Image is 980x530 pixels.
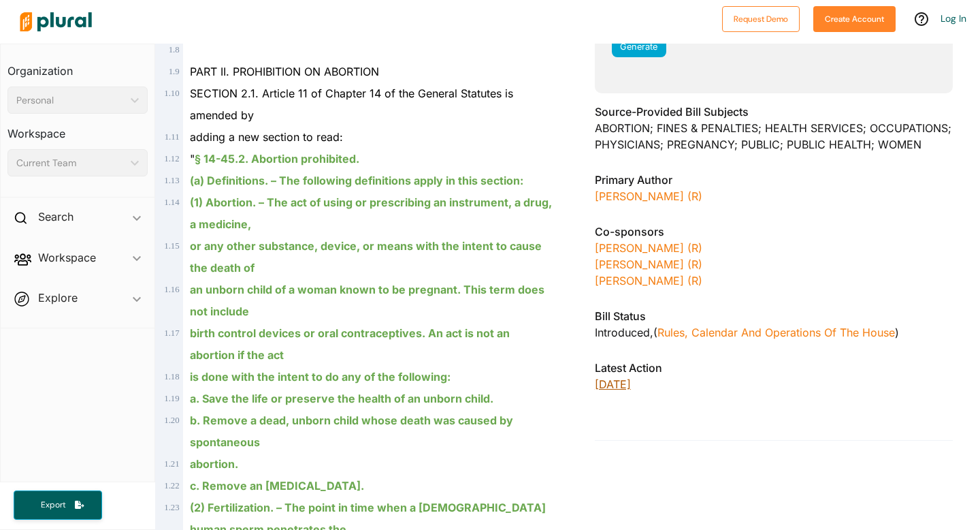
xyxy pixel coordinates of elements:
span: PART II. PROHIBITION ON ABORTION [190,65,379,78]
span: " [190,152,359,166]
ins: a. Save the life or preserve the health of an unborn child. [190,392,493,405]
button: Request Demo [722,6,800,32]
div: ABORTION; FINES & PENALTIES; HEALTH SERVICES; OCCUPATIONS; PHYSICIANS; PREGNANCY; PUBLIC; PUBLIC ... [595,120,953,153]
a: [PERSON_NAME] (R) [595,258,702,271]
span: 1 . 11 [165,132,180,142]
span: SECTION 2.1. Article 11 of Chapter 14 of the General Statutes is amended by [190,87,513,122]
div: Introduced , ( ) [595,324,953,341]
span: 1 . 18 [164,372,179,381]
ins: or any other substance, device, or means with the intent to cause the death of [190,239,542,275]
span: Export [31,499,75,511]
a: [PERSON_NAME] (R) [595,189,702,203]
ins: (1) Abortion. – The act of using or prescribing an instrument, a drug, a medicine, [190,196,552,231]
h2: Search [38,209,73,224]
span: 1 . 17 [164,328,179,338]
span: Generate [620,42,657,52]
h3: Organization [7,51,148,81]
button: Export [14,490,102,520]
a: Rules, Calendar and Operations of the House [657,326,895,339]
span: 1 . 15 [164,241,179,251]
h3: Source-Provided Bill Subjects [595,104,953,120]
button: Generate [612,37,666,57]
a: [PERSON_NAME] (R) [595,274,702,287]
span: 1 . 21 [164,459,179,469]
h3: Co-sponsors [595,223,953,240]
span: 1 . 16 [164,285,179,294]
span: 1 . 14 [164,198,179,207]
h3: Latest Action [595,360,953,376]
span: adding a new section to read: [190,130,343,144]
h3: Workspace [7,114,148,144]
ins: an unborn child of a woman known to be pregnant. This term does not include [190,283,544,318]
ins: c. Remove an [MEDICAL_DATA]. [190,479,364,493]
ins: abortion. [190,457,238,471]
button: Create Account [813,6,896,32]
h3: Primary Author [595,172,953,188]
span: 1 . 10 [164,89,179,98]
span: 1 . 23 [164,503,179,512]
ins: birth control devices or oral contraceptives. An act is not an abortion if the act [190,326,510,362]
a: Create Account [813,11,896,25]
a: Request Demo [722,11,800,25]
span: 1 . 12 [164,154,179,163]
div: Current Team [16,156,125,170]
div: Personal [16,93,125,108]
a: [PERSON_NAME] (R) [595,241,702,255]
p: [DATE] [595,376,953,392]
span: 1 . 20 [164,416,179,425]
ins: b. Remove a dead, unborn child whose death was caused by spontaneous [190,414,513,449]
h3: Bill Status [595,308,953,324]
ins: (a) Definitions. – The following definitions apply in this section: [190,174,523,187]
a: Log In [941,12,966,25]
ins: § 14-45.2. Abortion prohibited. [195,152,359,166]
ins: is done with the intent to do any of the following: [190,370,451,384]
span: 1 . 9 [169,67,180,76]
span: 1 . 19 [164,394,179,403]
span: 1 . 13 [164,176,179,185]
span: 1 . 8 [169,45,180,54]
span: 1 . 22 [164,481,179,490]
